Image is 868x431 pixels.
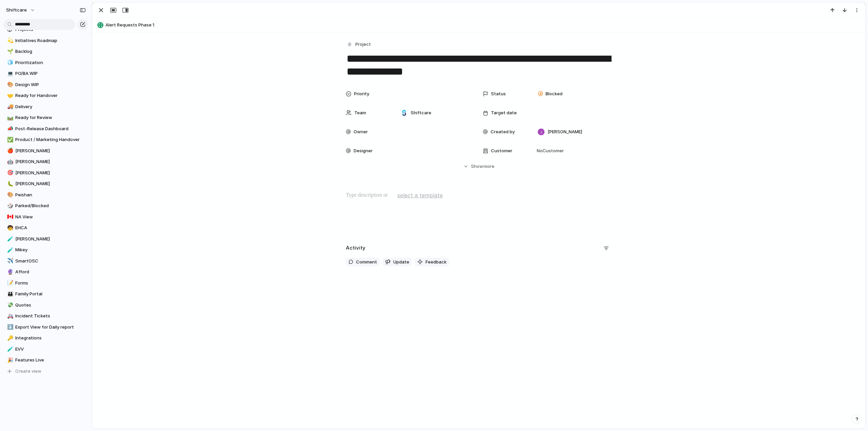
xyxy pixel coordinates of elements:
[15,158,86,165] span: [PERSON_NAME]
[6,136,13,143] button: ✅
[7,37,12,44] div: 💫
[3,278,88,288] div: 📝Forms
[15,103,86,110] span: Delivery
[3,68,88,79] a: 💻PO/BA WIP
[7,114,12,122] div: 🛤️
[15,37,86,44] span: Initiatives Roadmap
[3,344,88,354] div: 🧪EVV
[3,168,88,178] div: 🎯[PERSON_NAME]
[355,41,371,48] span: Project
[7,235,12,243] div: 🧪
[3,157,88,167] div: 🤖[PERSON_NAME]
[382,258,412,267] button: Update
[3,46,88,57] a: 🌱Backlog
[3,36,88,46] div: 💫Initiatives Roadmap
[7,202,12,210] div: 🎲
[6,192,13,198] button: 🎨
[15,324,86,331] span: Export View for Daily report
[3,5,39,16] button: shiftcare
[3,179,88,189] a: 🐛[PERSON_NAME]
[354,148,373,154] span: Designer
[7,224,12,232] div: 🧒
[3,245,88,255] a: 🧪Mikey
[3,355,88,365] a: 🎉Features Live
[345,40,373,50] button: Project
[6,81,13,88] button: 🎨
[7,213,12,221] div: 🇨🇦
[3,267,88,277] a: 🔮Afford
[15,224,86,231] span: EHCA
[15,136,86,143] span: Product / Marketing Handover
[6,202,13,209] button: 🎲
[3,201,88,211] div: 🎲Parked/Blocked
[7,158,12,166] div: 🤖
[7,290,12,298] div: 👪
[6,247,13,253] button: 🧪
[491,148,512,154] span: Customer
[3,146,88,156] a: 🍎[PERSON_NAME]
[7,180,12,188] div: 🐛
[3,91,88,101] a: 🤝Ready for Handover
[411,110,431,116] span: Shiftcare
[346,160,612,173] button: Showmore
[6,59,13,66] button: 🧊
[471,163,483,170] span: Show
[6,180,13,187] button: 🐛
[6,214,13,220] button: 🇨🇦
[3,300,88,310] a: 💸Quotes
[484,163,494,170] span: more
[354,129,368,135] span: Owner
[3,223,88,233] a: 🧒EHCA
[426,259,447,266] span: Feedback
[6,236,13,242] button: 🧪
[15,180,86,187] span: [PERSON_NAME]
[3,58,88,68] div: 🧊Prioritization
[3,113,88,123] a: 🛤️Ready for Review
[6,269,13,275] button: 🔮
[6,37,13,44] button: 💫
[15,258,86,265] span: SmartOSC
[7,70,12,78] div: 💻
[6,357,13,364] button: 🎉
[7,48,12,56] div: 🌱
[3,190,88,200] a: 🎨Peishan
[548,129,582,135] span: [PERSON_NAME]
[3,322,88,332] div: ⬇️Export View for Daily report
[7,147,12,155] div: 🍎
[15,192,86,198] span: Peishan
[105,22,862,28] span: Alert Requests Phase 1
[3,333,88,343] a: 🔑Integrations
[346,258,380,267] button: Comment
[346,244,366,252] h2: Activity
[6,313,13,319] button: 🚑
[7,257,12,265] div: ✈️
[6,302,13,309] button: 💸
[3,124,88,134] div: 📣Post-Release Dashboard
[15,302,86,309] span: Quotes
[15,280,86,287] span: Forms
[7,356,12,364] div: 🎉
[535,148,564,154] span: No Customer
[7,169,12,177] div: 🎯
[15,202,86,209] span: Parked/Blocked
[6,224,13,231] button: 🧒
[3,102,88,112] a: 🚚Delivery
[15,368,41,375] span: Create view
[3,212,88,222] a: 🇨🇦NA View
[3,234,88,244] a: 🧪[PERSON_NAME]
[7,103,12,111] div: 🚚
[15,346,86,353] span: EVV
[393,259,409,266] span: Update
